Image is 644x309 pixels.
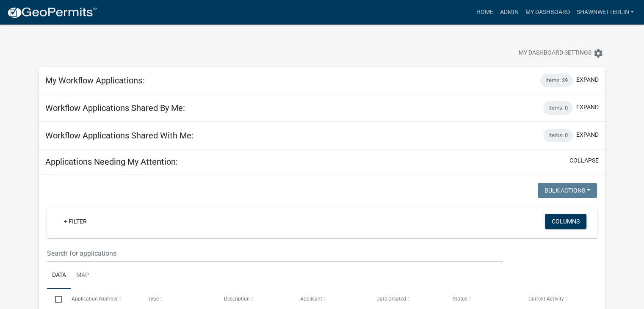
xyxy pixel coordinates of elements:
button: Bulk Actions [538,183,597,198]
a: Admin [496,4,522,20]
datatable-header-cell: Application Number [63,289,139,309]
h5: My Workflow Applications: [45,75,144,86]
button: expand [576,130,599,139]
a: Data [47,262,71,289]
datatable-header-cell: Description [216,289,292,309]
datatable-header-cell: Date Created [368,289,444,309]
span: Type [148,296,159,302]
a: Home [473,4,496,20]
a: ShawnWetterlin [573,4,637,20]
h5: Applications Needing My Attention: [45,157,178,167]
span: Current Activity [528,296,564,302]
span: Applicant [300,296,322,302]
span: Date Created [376,296,406,302]
input: Search for applications [47,245,503,262]
a: Map [71,262,94,289]
datatable-header-cell: Status [444,289,520,309]
button: My Dashboard Settingssettings [512,45,610,61]
a: + Filter [57,214,94,229]
span: My Dashboard Settings [519,48,591,58]
span: Status [452,296,467,302]
h5: Workflow Applications Shared With Me: [45,130,193,141]
button: expand [576,103,599,112]
span: Description [224,296,250,302]
div: Items: 0 [543,101,573,115]
i: settings [593,48,603,58]
button: collapse [569,156,599,165]
a: My Dashboard [522,4,573,20]
span: Application Number [72,296,118,302]
h5: Workflow Applications Shared By Me: [45,103,185,113]
div: Items: 0 [543,129,573,142]
datatable-header-cell: Applicant [292,289,368,309]
button: expand [576,75,599,84]
button: Columns [545,214,586,229]
datatable-header-cell: Current Activity [520,289,597,309]
datatable-header-cell: Select [47,289,63,309]
div: Items: 39 [540,74,573,87]
datatable-header-cell: Type [139,289,216,309]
